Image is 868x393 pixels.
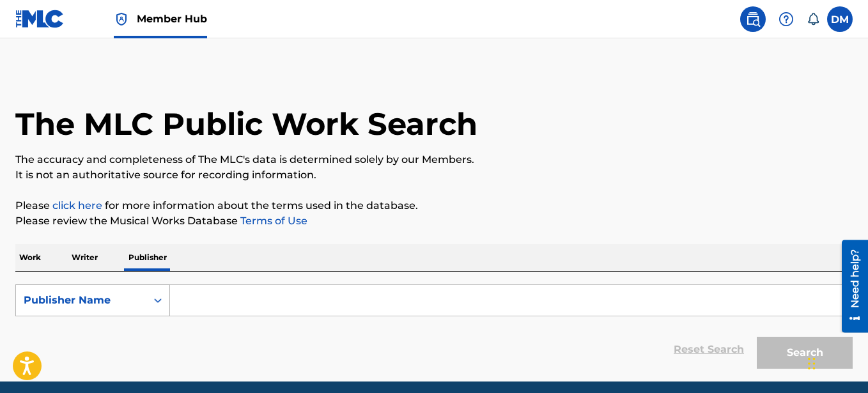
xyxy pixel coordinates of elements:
[15,152,853,167] p: The accuracy and completeness of The MLC's data is determined solely by our Members.
[832,240,868,333] iframe: Resource Center
[740,6,766,32] a: Public Search
[779,12,794,27] img: help
[15,198,853,213] p: Please for more information about the terms used in the database.
[773,6,799,32] div: Help
[238,215,307,227] a: Terms of Use
[827,6,853,32] div: User Menu
[745,12,761,27] img: search
[52,199,102,212] a: click here
[808,344,816,383] div: Drag
[137,12,207,26] span: Member Hub
[125,244,171,271] p: Publisher
[14,9,31,68] div: Need help?
[804,332,868,393] iframe: Chat Widget
[15,213,853,229] p: Please review the Musical Works Database
[114,12,129,27] img: Top Rightsholder
[807,13,819,26] div: Notifications
[15,244,45,271] p: Work
[24,293,139,308] div: Publisher Name
[15,284,853,375] form: Search Form
[15,105,477,143] h1: The MLC Public Work Search
[68,244,102,271] p: Writer
[15,10,65,28] img: MLC Logo
[15,167,853,183] p: It is not an authoritative source for recording information.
